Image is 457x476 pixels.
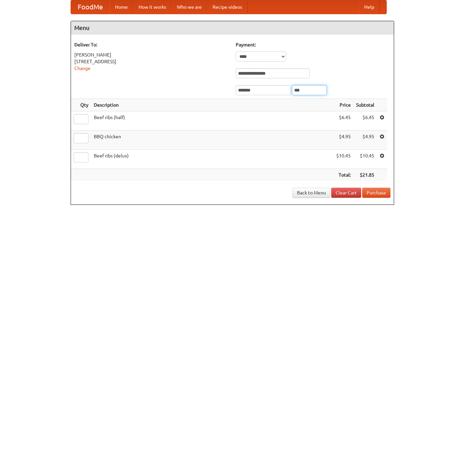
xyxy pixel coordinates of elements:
a: How it works [133,0,172,14]
h5: Payment: [236,41,390,48]
th: $21.85 [353,169,377,181]
th: Qty [71,99,91,111]
div: [PERSON_NAME] [74,51,229,58]
a: Back to Menu [293,188,330,198]
td: $6.45 [334,111,353,131]
td: Beef ribs (half) [91,111,334,131]
div: [STREET_ADDRESS] [74,58,229,65]
h5: Deliver To: [74,41,229,48]
a: Home [110,0,133,14]
th: Price [334,99,353,111]
td: $6.45 [353,111,377,131]
th: Description [91,99,334,111]
a: Recipe videos [207,0,247,14]
td: Beef ribs (delux) [91,150,334,169]
td: $10.45 [334,150,353,169]
td: $4.95 [334,131,353,150]
td: $10.45 [353,150,377,169]
th: Total: [334,169,353,181]
button: Purchase [362,188,390,198]
a: Help [359,0,380,14]
td: $4.95 [353,131,377,150]
td: BBQ chicken [91,131,334,150]
a: FoodMe [71,0,110,14]
th: Subtotal [353,99,377,111]
a: Clear Cart [331,188,361,198]
a: Change [74,66,90,71]
h4: Menu [71,21,394,35]
a: Who we are [172,0,207,14]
